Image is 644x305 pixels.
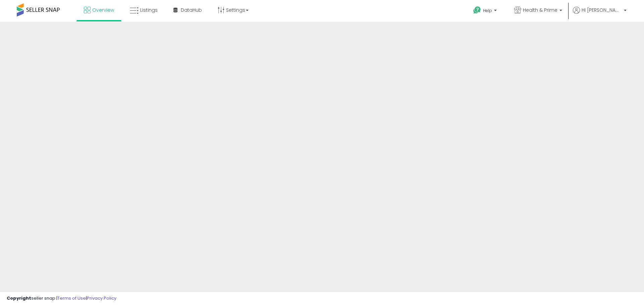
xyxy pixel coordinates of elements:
[7,295,116,302] div: seller snap | |
[87,295,116,301] a: Privacy Policy
[92,7,114,13] span: Overview
[7,295,31,301] strong: Copyright
[573,7,627,22] a: Hi [PERSON_NAME]
[140,7,158,13] span: Listings
[523,7,557,13] span: Health & Prime
[473,6,481,14] i: Get Help
[57,295,86,301] a: Terms of Use
[582,7,622,13] span: Hi [PERSON_NAME]
[483,8,492,13] span: Help
[468,1,503,22] a: Help
[181,7,202,13] span: DataHub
